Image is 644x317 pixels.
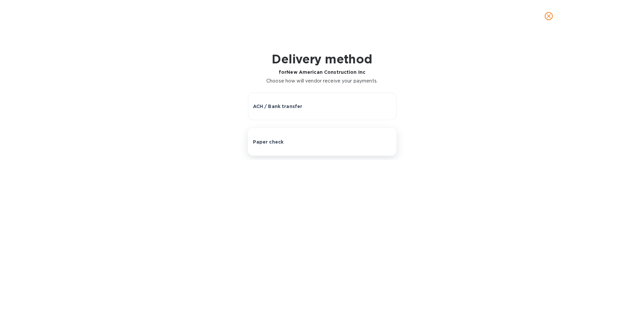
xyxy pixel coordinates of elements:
[541,8,557,24] button: close
[266,52,378,66] h1: Delivery method
[248,128,396,156] button: Paper check
[279,69,365,75] b: for New American Construction Inc
[266,77,378,85] p: Choose how will vendor receive your payments.
[253,103,303,110] p: ACH / Bank transfer
[248,93,396,120] button: ACH / Bank transfer
[253,139,284,145] p: Paper check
